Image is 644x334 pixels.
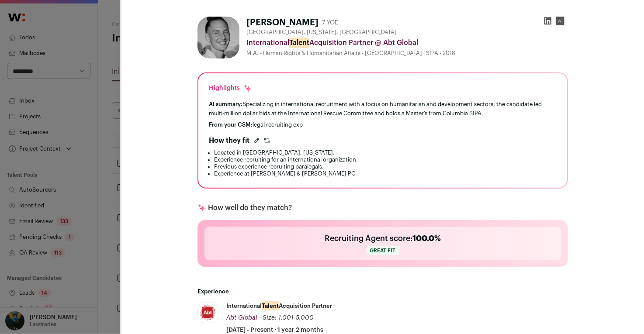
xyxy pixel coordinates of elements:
li: Experience at [PERSON_NAME] & [PERSON_NAME] PC [214,170,557,177]
p: How well do they match? [208,203,292,213]
div: M.A. - Human Rights & Humanitarian Affairs - [GEOGRAPHIC_DATA] | SIPA - 2018 [246,50,568,57]
span: Great fit [367,246,399,255]
div: Highlights [209,84,252,93]
div: International Acquisition Partner [226,302,332,310]
span: [GEOGRAPHIC_DATA], [US_STATE], [GEOGRAPHIC_DATA] [246,29,397,36]
li: Previous experience recruiting paralegals. [214,163,557,170]
img: e2518fcbab668e074390456a94b43158c1f9345e650aaac2f04c8d5730740879.jpg [198,302,218,323]
div: legal recruiting exp [209,121,557,128]
span: Abt Global [226,315,257,321]
mark: Talent [289,38,309,48]
h2: Experience [197,288,568,295]
span: AI summary: [209,101,242,107]
mark: Talent [262,301,279,310]
h1: [PERSON_NAME] [246,17,319,29]
div: International Acquisition Partner @ Abt Global [246,38,568,48]
div: 7 YOE [322,18,338,27]
li: Located in [GEOGRAPHIC_DATA], [US_STATE]. [214,149,557,156]
li: Experience recruiting for an international organization. [214,156,557,163]
h2: Recruiting Agent score: [325,232,441,244]
span: From your CSM: [209,122,253,127]
span: · Size: 1,001-5,000 [259,315,314,321]
span: 100.0% [412,234,441,242]
div: Specializing in international recruitment with a focus on humanitarian and development sectors, t... [209,100,557,118]
h2: How they fit [209,135,249,146]
img: 0f0770c911f211b5211e0b5ed0d147760aaa5f2923b14e5cc29683da341adad8.jpg [197,17,239,59]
